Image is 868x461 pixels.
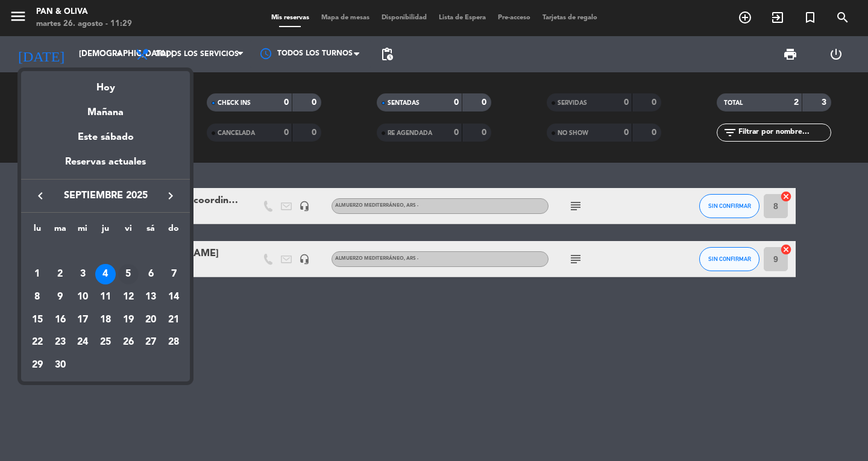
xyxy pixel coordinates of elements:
[50,333,71,353] div: 23
[163,333,184,353] div: 28
[30,188,51,204] button: keyboard_arrow_left
[49,354,72,377] td: 30 de septiembre de 2025
[118,310,139,330] div: 19
[49,331,72,354] td: 23 de septiembre de 2025
[49,263,72,286] td: 2 de septiembre de 2025
[95,264,116,284] div: 4
[95,287,116,307] div: 11
[72,287,93,307] div: 10
[94,222,117,240] th: jueves
[26,240,185,263] td: SEP.
[95,333,116,353] div: 25
[72,264,93,284] div: 3
[94,286,117,309] td: 11 de septiembre de 2025
[140,309,163,331] td: 20 de septiembre de 2025
[118,264,139,284] div: 5
[26,286,49,309] td: 8 de septiembre de 2025
[71,263,94,286] td: 3 de septiembre de 2025
[117,222,140,240] th: viernes
[117,331,140,354] td: 26 de septiembre de 2025
[140,286,163,309] td: 13 de septiembre de 2025
[71,222,94,240] th: miércoles
[140,310,161,330] div: 20
[163,264,184,284] div: 7
[140,333,161,353] div: 27
[50,264,71,284] div: 2
[118,287,139,307] div: 12
[27,333,48,353] div: 22
[21,96,190,121] div: Mañana
[71,309,94,331] td: 17 de septiembre de 2025
[72,333,93,353] div: 24
[26,354,49,377] td: 29 de septiembre de 2025
[162,222,185,240] th: domingo
[140,264,161,284] div: 6
[117,263,140,286] td: 5 de septiembre de 2025
[26,309,49,331] td: 15 de septiembre de 2025
[51,188,160,204] span: septiembre 2025
[71,331,94,354] td: 24 de septiembre de 2025
[26,263,49,286] td: 1 de septiembre de 2025
[27,287,48,307] div: 8
[50,355,71,375] div: 30
[27,355,48,375] div: 29
[94,309,117,331] td: 18 de septiembre de 2025
[117,309,140,331] td: 19 de septiembre de 2025
[163,189,178,203] i: keyboard_arrow_right
[33,189,48,203] i: keyboard_arrow_left
[140,287,161,307] div: 13
[163,287,184,307] div: 14
[50,287,71,307] div: 9
[27,264,48,284] div: 1
[27,310,48,330] div: 15
[118,333,139,353] div: 26
[49,222,72,240] th: martes
[72,310,93,330] div: 17
[94,263,117,286] td: 4 de septiembre de 2025
[26,331,49,354] td: 22 de septiembre de 2025
[162,331,185,354] td: 28 de septiembre de 2025
[49,309,72,331] td: 16 de septiembre de 2025
[160,188,181,204] button: keyboard_arrow_right
[162,286,185,309] td: 14 de septiembre de 2025
[94,331,117,354] td: 25 de septiembre de 2025
[26,222,49,240] th: lunes
[117,286,140,309] td: 12 de septiembre de 2025
[21,71,190,96] div: Hoy
[21,121,190,154] div: Este sábado
[140,263,163,286] td: 6 de septiembre de 2025
[140,222,163,240] th: sábado
[49,286,72,309] td: 9 de septiembre de 2025
[162,309,185,331] td: 21 de septiembre de 2025
[140,331,163,354] td: 27 de septiembre de 2025
[21,154,190,179] div: Reservas actuales
[163,310,184,330] div: 21
[95,310,116,330] div: 18
[162,263,185,286] td: 7 de septiembre de 2025
[50,310,71,330] div: 16
[71,286,94,309] td: 10 de septiembre de 2025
